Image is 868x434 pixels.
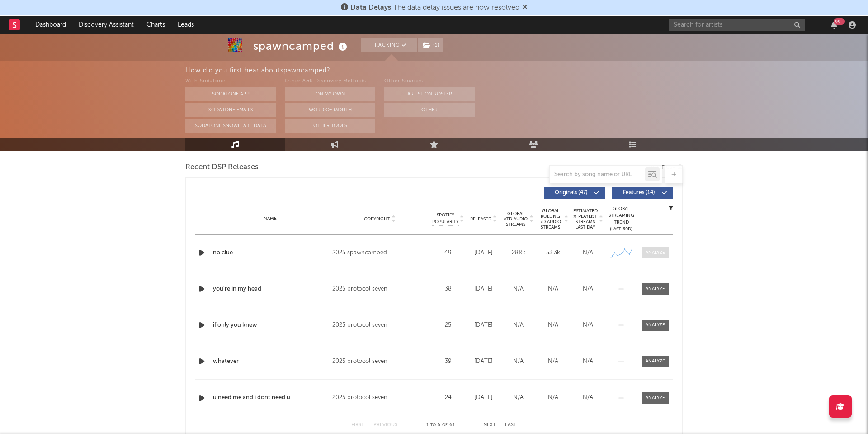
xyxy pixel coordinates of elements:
div: Name [213,215,328,222]
button: On My Own [285,87,375,101]
span: ( 1 ) [417,38,444,52]
div: Global Streaming Trend (Last 60D) [608,205,635,233]
div: 25 [432,321,464,330]
div: N/A [538,357,568,366]
span: Copyright [364,216,390,222]
div: N/A [538,393,568,402]
a: you're in my head [213,285,328,294]
button: Last [505,423,517,428]
a: no clue [213,248,328,258]
button: Previous [373,423,397,428]
div: 53.3k [538,248,568,258]
button: (1) [418,38,443,52]
div: [DATE] [468,285,499,294]
span: Recent DSP Releases [185,162,259,173]
span: Estimated % Playlist Streams Last Day [573,208,598,230]
span: Originals ( 47 ) [550,190,592,196]
div: N/A [573,285,603,294]
button: Tracking [361,38,417,52]
div: [DATE] [468,248,499,258]
div: N/A [503,357,533,366]
span: Features ( 14 ) [618,190,660,196]
button: Sodatone App [185,87,276,101]
div: N/A [503,393,533,402]
input: Search by song name or URL [550,171,645,178]
button: Sodatone Snowflake Data [185,119,276,133]
button: 99+ [831,21,837,29]
div: [DATE] [468,357,499,366]
div: Other A&R Discovery Methods [285,76,375,87]
span: Global Rolling 7D Audio Streams [538,208,563,230]
a: u need me and i dont need u [213,393,328,402]
a: whatever [213,357,328,366]
a: Leads [171,16,200,34]
div: [DATE] [468,321,499,330]
div: N/A [503,321,533,330]
div: 2025 protocol seven [332,356,428,367]
button: Other Tools [285,119,375,133]
button: Originals(47) [544,187,605,199]
div: 49 [432,248,464,258]
div: N/A [538,285,568,294]
span: Released [470,216,491,222]
button: Next [483,423,496,428]
div: 38 [432,285,464,294]
button: First [351,423,364,428]
button: Other [384,103,475,117]
div: N/A [573,321,603,330]
div: 39 [432,357,464,366]
div: With Sodatone [185,76,276,87]
div: 2025 protocol seven [332,320,428,331]
span: Global ATD Audio Streams [503,211,528,227]
span: Dismiss [522,4,528,11]
button: Artist on Roster [384,87,475,101]
a: Charts [140,16,171,34]
div: spawncamped [253,38,349,53]
span: : The data delay issues are now resolved [350,4,519,11]
span: Spotify Popularity [432,212,459,225]
div: 99 + [834,18,845,25]
div: 1 5 61 [415,420,465,431]
div: 24 [432,393,464,402]
div: 2025 protocol seven [332,284,428,295]
button: Features(14) [612,187,673,199]
span: Data Delays [350,4,391,11]
a: if only you knew [213,321,328,330]
input: Search for artists [669,19,805,31]
a: Discovery Assistant [72,16,140,34]
span: to [430,423,436,427]
div: [DATE] [468,393,499,402]
span: of [442,423,448,427]
div: N/A [573,393,603,402]
div: N/A [573,357,603,366]
button: Sodatone Emails [185,103,276,117]
div: N/A [503,285,533,294]
div: N/A [573,248,603,258]
div: N/A [538,321,568,330]
div: 2025 spawncamped [332,248,428,258]
button: Export CSV [645,165,683,170]
a: Dashboard [29,16,72,34]
button: Word Of Mouth [285,103,375,117]
div: Other Sources [384,76,475,87]
div: How did you first hear about spawncamped ? [185,65,868,76]
div: 2025 protocol seven [332,392,428,403]
div: 288k [503,248,533,258]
